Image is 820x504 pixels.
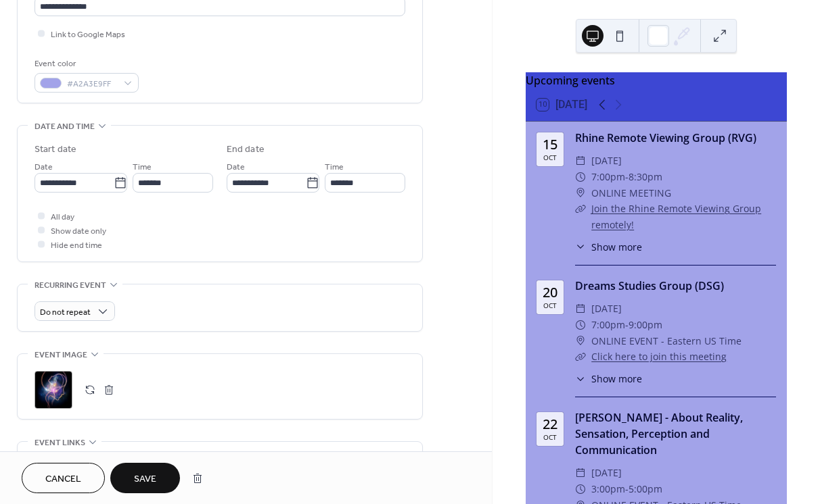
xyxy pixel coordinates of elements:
div: 15 [543,138,557,151]
span: Save [134,472,156,486]
span: Date [35,160,53,174]
div: ; [35,371,72,409]
div: Event color [35,57,136,71]
span: [DATE] [591,465,622,481]
span: Cancel [45,472,81,486]
div: ​ [575,372,586,386]
span: 8:30pm [629,169,662,185]
span: Show more [591,372,642,386]
span: Show date only [51,224,106,238]
span: ONLINE EVENT - Eastern US Time [591,333,742,349]
span: Date and time [35,120,95,134]
span: 9:00pm [629,317,662,333]
span: Time [133,160,152,174]
span: Date [227,160,245,174]
div: 20 [543,286,557,299]
span: - [625,317,629,333]
span: 3:00pm [591,481,625,497]
div: ​ [575,185,586,201]
div: ​ [575,301,586,317]
span: Time [325,160,344,174]
div: 22 [543,418,557,431]
div: ​ [575,201,586,217]
span: Show more [591,240,642,254]
button: Save [110,463,180,493]
div: ​ [575,349,586,365]
span: 5:00pm [629,481,662,497]
button: ​Show more [575,240,642,254]
div: Oct [543,434,557,440]
span: [DATE] [591,301,622,317]
a: [PERSON_NAME] - About Reality, Sensation, Perception and Communication [575,410,743,457]
div: Oct [543,154,557,161]
a: Rhine Remote Viewing Group (RVG) [575,130,756,145]
a: Click here to join this meeting [591,350,727,363]
a: Dreams Studies Group (DSG) [575,278,724,293]
span: Hide end time [51,238,102,253]
span: ONLINE MEETING [591,185,671,201]
span: Event image [35,348,87,362]
span: - [625,481,629,497]
div: Oct [543,302,557,309]
div: ​ [575,317,586,333]
span: Link to Google Maps [51,28,125,42]
div: ​ [575,333,586,349]
button: ​Show more [575,372,642,386]
span: 7:00pm [591,169,625,185]
span: Do not repeat [40,305,91,320]
div: ​ [575,240,586,254]
div: Start date [35,143,76,157]
span: All day [51,210,74,224]
span: [DATE] [591,153,622,169]
span: #A2A3E9FF [67,77,117,91]
div: Upcoming events [526,72,787,89]
span: - [625,169,629,185]
div: ​ [575,169,586,185]
span: Event links [35,436,85,450]
div: ​ [575,153,586,169]
span: Recurring event [35,278,106,293]
span: 7:00pm [591,317,625,333]
div: ​ [575,465,586,481]
div: End date [227,143,265,157]
div: ​ [575,481,586,497]
a: Join the Rhine Remote Viewing Group remotely! [591,202,761,231]
button: Cancel [22,463,105,493]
